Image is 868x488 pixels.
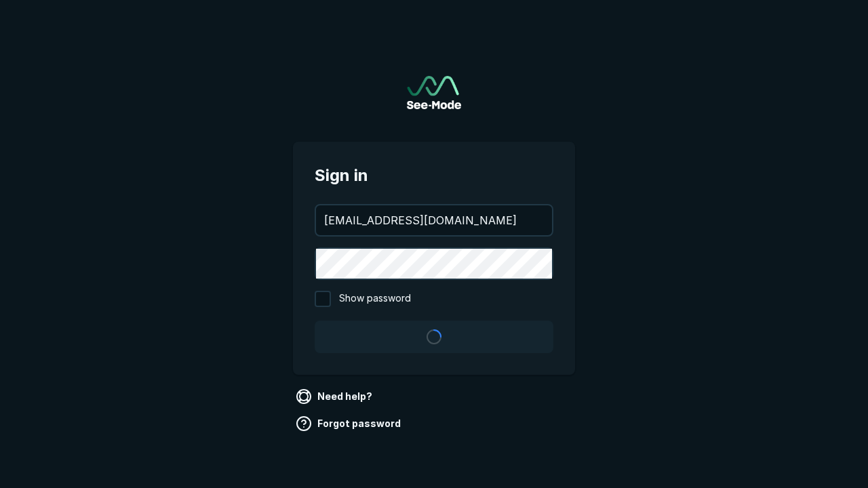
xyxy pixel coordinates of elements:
input: your@email.com [316,205,552,235]
a: Go to sign in [407,76,461,109]
img: See-Mode Logo [407,76,461,109]
a: Forgot password [293,413,406,434]
span: Show password [339,291,411,307]
span: Sign in [315,163,553,188]
a: Need help? [293,386,378,407]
